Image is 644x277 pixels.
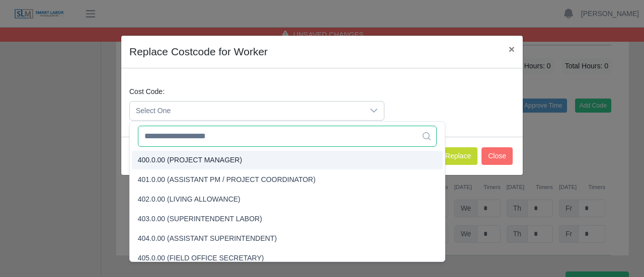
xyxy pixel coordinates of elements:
[132,170,443,189] li: 401.0.00 (ASSISTANT PM / PROJECT COORDINATOR)
[509,43,515,55] span: ×
[129,86,165,97] label: Cost Code:
[132,210,443,228] li: 403.0.00 (SUPERINTENDENT LABOR)
[132,249,443,267] li: 405.0.00 (FIELD OFFICE SECRETARY)
[138,253,264,263] span: 405.0.00 (FIELD OFFICE SECRETARY)
[129,44,268,60] h4: Replace Costcode for Worker
[132,190,443,209] li: 402.0.00 (LIVING ALLOWANCE)
[130,102,364,120] span: Select One
[138,214,262,224] span: 403.0.00 (SUPERINTENDENT LABOR)
[138,233,277,244] span: 404.0.00 (ASSISTANT SUPERINTENDENT)
[138,174,315,185] span: 401.0.00 (ASSISTANT PM / PROJECT COORDINATOR)
[439,147,477,165] button: Replace
[501,36,523,62] button: Close
[481,147,513,165] button: Close
[132,151,443,169] li: 400.0.00 (PROJECT MANAGER)
[138,194,240,205] span: 402.0.00 (LIVING ALLOWANCE)
[132,229,443,248] li: 404.0.00 (ASSISTANT SUPERINTENDENT)
[138,155,242,165] span: 400.0.00 (PROJECT MANAGER)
